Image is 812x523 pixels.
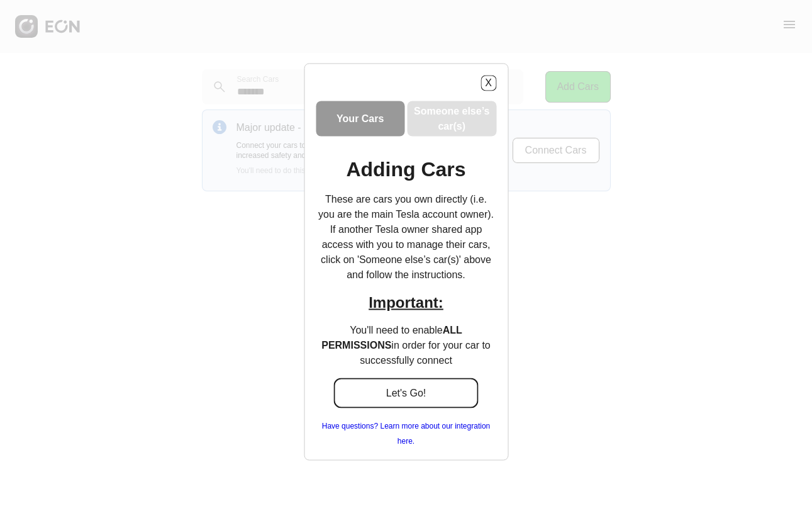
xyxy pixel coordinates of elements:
[336,111,384,126] h3: Your Cars
[410,103,494,133] h3: Someone else’s car(s)
[321,324,462,350] b: ALL PERMISSIONS
[316,322,496,368] p: You'll need to enable in order for your car to successfully connect
[316,418,496,448] a: Have questions? Learn more about our integration here.
[481,75,496,91] button: X
[316,292,496,312] h2: Important:
[316,191,496,282] p: These are cars you own directly (i.e. you are the main Tesla account owner). If another Tesla own...
[346,161,465,176] h1: Adding Cars
[334,378,479,408] button: Let's Go!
